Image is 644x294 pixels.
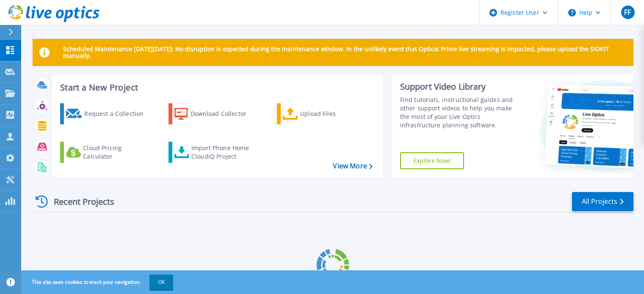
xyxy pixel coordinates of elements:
span: FF [624,9,631,16]
a: Explore Now! [400,152,464,169]
div: Download Collector [191,105,258,122]
div: Support Video Library [400,81,522,92]
a: View More [333,162,372,170]
div: Import Phone Home CloudIQ Project [191,144,257,161]
button: OK [149,275,173,290]
a: All Projects [572,192,633,211]
a: Download Collector [169,103,263,124]
a: Request a Collection [60,103,155,124]
a: Upload Files [277,103,371,124]
a: Cloud Pricing Calculator [60,142,155,163]
p: Scheduled Maintenance [DATE][DATE]: No disruption is expected during the maintenance window. In t... [63,46,627,59]
span: This site uses cookies to track your navigation. [23,275,173,290]
div: Recent Projects [33,191,126,212]
div: Cloud Pricing Calculator [83,144,151,161]
div: Find tutorials, instructional guides and other support videos to help you make the most of your L... [400,96,522,129]
h3: Start a New Project [60,83,372,92]
div: Request a Collection [84,105,152,122]
div: Upload Files [300,105,368,122]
